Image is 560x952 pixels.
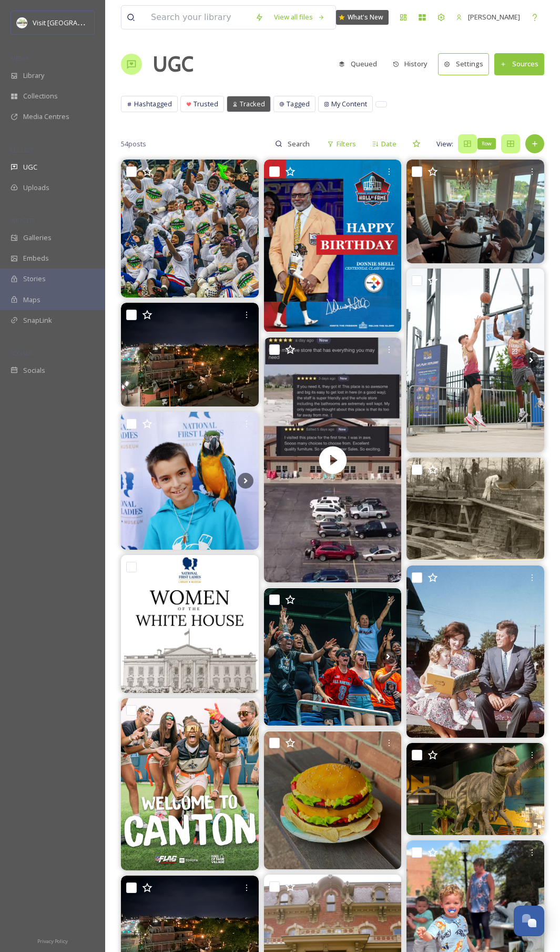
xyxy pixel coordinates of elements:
span: My Content [331,99,367,109]
span: Collections [23,91,58,101]
span: Tagged [287,99,310,109]
img: 🏀🤝🏈 Some pre-game hoops courtesy of the.p.league [406,269,544,452]
img: Welcome to Canton, nflflag 🏆⏰ Keep up to date with the NFL FLAG Championships and score FREE entr... [121,698,259,870]
span: Visit [GEOGRAPHIC_DATA] [33,17,114,27]
span: Socials [23,365,45,375]
button: Open Chat [514,906,544,936]
img: 👀 Is it cake? I guess we should take a bite and find out. Maybe a second bite just to be sure 😋 y... [264,731,402,869]
img: 🌟 Just Announced! 🌟 We are thrilled to unveil the Women of the White House Gala, happening Saturd... [121,555,259,693]
button: Sources [494,53,544,75]
img: Third Thursday Wine & Cheese with the First Ladies: Ida Saxton McKinley at Home 🗓️ Aug 21, 2025 •... [121,303,259,406]
a: Queued [333,54,388,74]
span: View: [436,139,453,149]
img: download.jpeg [17,17,27,28]
span: Uploads [23,183,49,193]
img: The Hall of Fame sends happy birthday wishes to Donnie Shell #341! The Class of 2020 member turns... [264,160,402,332]
span: WIDGETS [11,216,35,224]
img: 🎙️ Legacy Lecture – Jackie & the Summer White House 📅 July 18, 2025 🕰 12 – 1 PM 💻virtual 🕛 Tomorr... [406,566,544,738]
span: Hashtagged [134,99,172,109]
span: 54 posts [121,139,146,149]
span: Library [23,71,44,81]
a: Settings [438,53,494,75]
a: UGC [152,48,194,80]
img: thumbnail [264,338,402,583]
span: Galleries [23,233,52,243]
button: Queued [333,54,382,74]
span: Filters [337,139,356,149]
img: Don’t forget about our one week membership sale going on this week! All memberships are 10% off t... [406,743,544,835]
span: SOCIALS [11,349,32,357]
div: Row [477,138,496,150]
span: SnapLink [23,315,52,325]
a: History [388,54,439,74]
a: Privacy Policy [37,934,68,947]
span: Maps [23,295,40,305]
a: [PERSON_NAME] [451,7,525,27]
span: Trusted [194,99,218,109]
a: What's New [336,10,389,25]
span: Stories [23,274,46,284]
img: From Salt Lake to Richmond to St. Louis and beyond — shoutout to the fans who showed up and showe... [264,588,402,726]
img: 🎉 We’re celebrating 25 years! 🎉 Our Auxiliary Board is hard at work planning a spectacular 25th A... [406,160,544,263]
span: MEDIA [11,54,29,62]
span: Privacy Policy [37,938,68,945]
span: Date [381,139,396,149]
span: COLLECT [11,146,33,154]
img: The National First Ladies Library & Museum is honored to receive a grant from the nationalparkfou... [121,412,259,550]
span: UGC [23,162,37,172]
button: Settings [438,53,489,75]
button: History [388,54,433,74]
input: Search [282,133,317,154]
span: [PERSON_NAME] [468,12,520,22]
span: Embeds [23,253,49,263]
span: Media Centres [23,112,69,122]
span: Tracked [240,99,265,109]
input: Search your library [146,6,250,29]
img: On this day in 1905, excavation for the foundation of the McKinley National Memorial began. The b... [406,458,544,560]
a: View all files [269,7,330,27]
video: We love hearing from YOU!💬💙 Thank you for sharing your experiences, favorite memories, and conver... [264,338,402,583]
img: The Opendorse Bowl Series is BACK this year at Tom Benson Hall of Fame Stadium! Score your early ... [121,160,259,297]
